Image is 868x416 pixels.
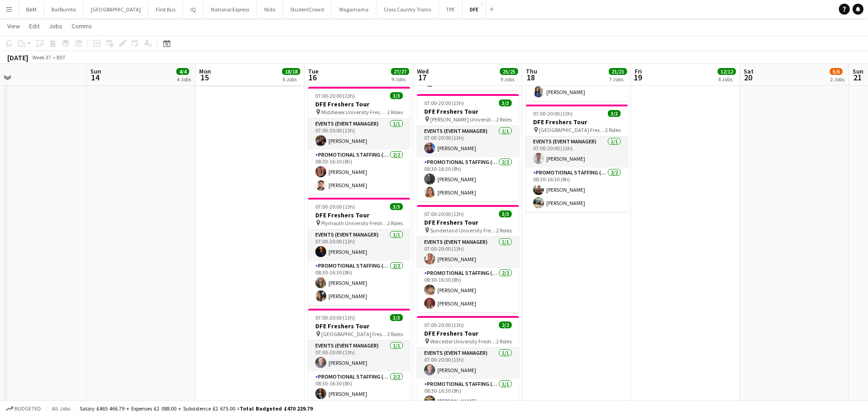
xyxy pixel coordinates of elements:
span: Comms [72,22,92,30]
div: BST [56,54,66,61]
div: Salary £465 466.79 + Expenses £2 088.00 + Subsistence £2 675.00 = [80,405,313,412]
button: Nido [257,0,283,18]
span: Week 37 [30,54,53,61]
button: Cross Country Trains [376,0,439,18]
span: Total Budgeted £470 229.79 [240,405,313,412]
span: Jobs [49,22,62,30]
button: StudentCrowd [283,0,332,18]
button: BAM [19,0,44,18]
button: BarBurrito [44,0,83,18]
a: Comms [68,20,96,32]
a: Edit [26,20,43,32]
div: [DATE] [7,53,28,62]
button: TPE [439,0,462,18]
button: First Bus [149,0,183,18]
button: IQ [183,0,204,18]
a: Jobs [45,20,66,32]
button: Budgeted [5,404,42,414]
button: National Express [204,0,257,18]
button: Wagamama [332,0,376,18]
span: Budgeted [15,405,41,412]
button: DFE [462,0,486,18]
span: View [7,22,20,30]
button: [GEOGRAPHIC_DATA] [83,0,149,18]
span: All jobs [50,405,72,412]
a: View [4,20,24,32]
span: Edit [29,22,40,30]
